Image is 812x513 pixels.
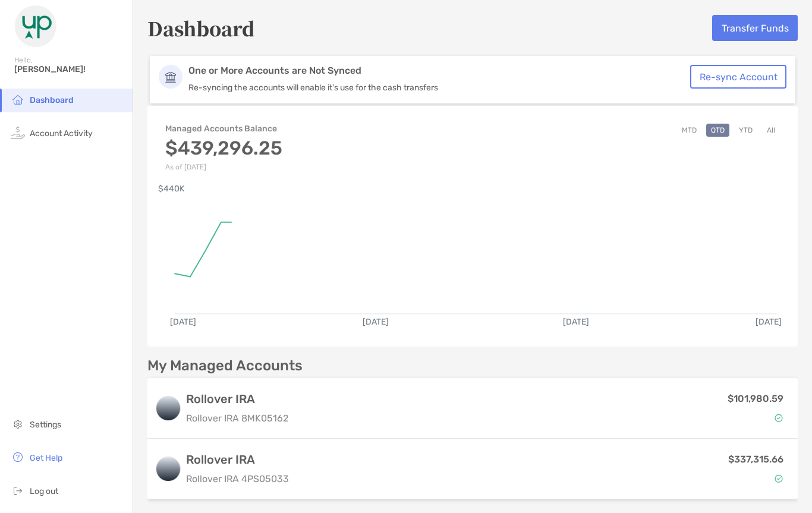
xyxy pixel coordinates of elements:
p: My Managed Accounts [147,358,303,373]
p: Re-syncing the accounts will enable it's use for the cash transfers [188,83,697,93]
span: [PERSON_NAME]! [14,64,125,74]
p: Rollover IRA 8MK05162 [186,411,288,426]
span: Log out [30,486,58,496]
button: QTD [706,124,729,137]
text: [DATE] [756,317,782,327]
span: Dashboard [30,95,74,105]
button: YTD [734,124,757,137]
p: $337,315.66 [728,452,783,467]
p: As of [DATE] [165,163,282,171]
text: [DATE] [363,317,389,327]
h3: Rollover IRA [186,452,289,467]
img: logout icon [11,483,25,498]
text: [DATE] [170,317,196,327]
img: Account Status icon [775,414,783,422]
img: Account Status icon [775,474,783,483]
img: get-help icon [11,450,25,464]
h4: Managed Accounts Balance [165,124,282,134]
img: settings icon [11,417,25,431]
button: Transfer Funds [712,15,798,41]
img: Account Icon [159,65,182,89]
img: logo account [156,457,180,481]
button: Re-sync Account [690,65,786,89]
text: [DATE] [563,317,589,327]
img: household icon [11,92,25,106]
h3: Rollover IRA [186,392,288,406]
span: Get Help [30,453,62,463]
img: logo account [156,396,180,420]
h3: $439,296.25 [165,137,282,159]
p: Rollover IRA 4PS05033 [186,471,289,486]
text: $440K [158,184,185,194]
button: All [762,124,780,137]
button: MTD [677,124,701,137]
span: Account Activity [30,128,93,139]
p: $101,980.59 [728,391,783,406]
img: activity icon [11,125,25,140]
p: One or More Accounts are Not Synced [188,65,697,77]
img: Zoe Logo [14,5,57,48]
span: Settings [30,420,61,430]
h5: Dashboard [147,14,255,42]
